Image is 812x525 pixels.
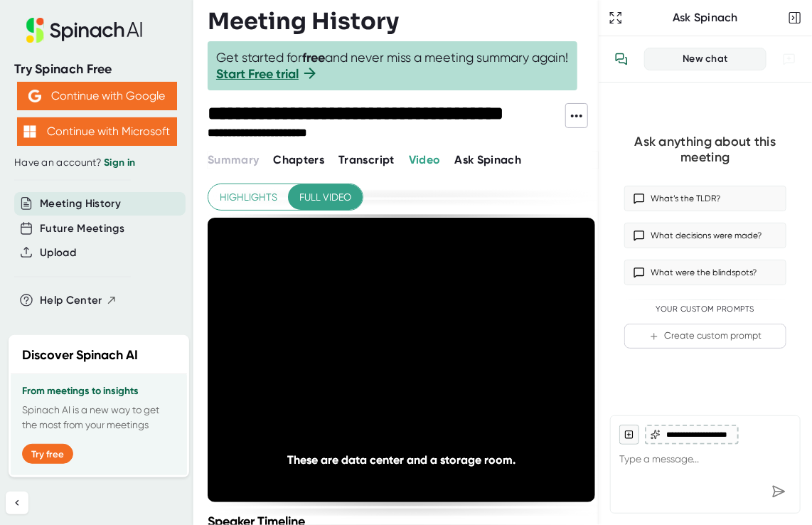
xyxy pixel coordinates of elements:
button: What decisions were made? [624,223,786,248]
div: Send message [766,479,791,504]
button: Chapters [273,152,324,169]
span: Highlights [220,189,277,206]
p: Spinach AI is a new way to get the most from your meetings [22,403,176,433]
span: Chapters [273,153,324,166]
button: Summary [208,152,259,169]
h3: From meetings to insights [22,386,176,397]
button: Transcript [338,152,395,169]
div: Have an account? [14,157,179,169]
div: Ask anything about this meeting [624,134,786,166]
button: Create custom prompt [624,324,786,349]
a: Start Free trial [216,66,299,82]
div: New chat [653,53,757,65]
button: What were the blindspots? [624,260,786,285]
a: Sign in [104,157,135,169]
button: Upload [40,245,76,261]
button: Expand to Ask Spinach page [606,8,626,28]
h2: Discover Spinach AI [22,346,138,365]
button: Collapse sidebar [6,492,28,514]
button: Video [409,152,441,169]
div: Ask Spinach [626,11,785,25]
button: Try free [22,444,73,464]
button: Continue with Microsoft [17,117,177,146]
span: Summary [208,153,259,166]
span: Video [409,153,441,166]
button: Continue with Google [17,82,177,110]
div: Your Custom Prompts [624,304,786,314]
button: Future Meetings [40,221,124,237]
h3: Meeting History [208,8,399,35]
b: free [302,50,325,65]
button: Full video [288,184,363,211]
span: Full video [299,189,351,206]
span: Transcript [338,153,395,166]
button: What’s the TLDR? [624,186,786,211]
button: Ask Spinach [455,152,522,169]
span: Help Center [40,292,102,309]
span: Ask Spinach [455,153,522,166]
button: Close conversation sidebar [785,8,805,28]
span: Get started for and never miss a meeting summary again! [216,50,569,82]
button: Highlights [208,184,289,211]
div: These are data center and a storage room. [247,453,557,467]
button: Meeting History [40,196,121,212]
div: Try Spinach Free [14,61,179,78]
img: Aehbyd4JwY73AAAAAElFTkSuQmCC [28,90,41,102]
button: View conversation history [607,45,636,73]
button: Help Center [40,292,117,309]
